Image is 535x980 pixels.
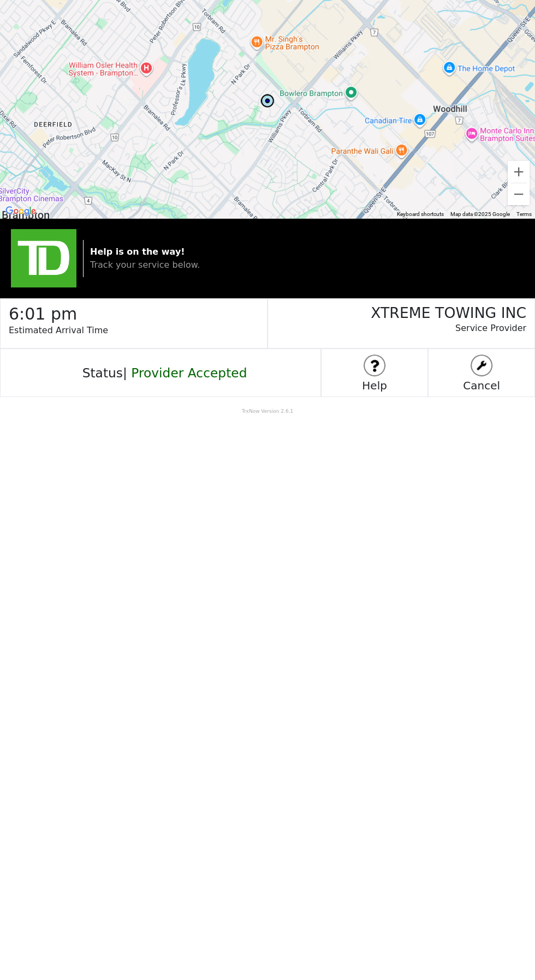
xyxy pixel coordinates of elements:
[3,204,39,218] img: Google
[397,211,444,218] button: Keyboard shortcuts
[74,365,247,381] h4: Status |
[90,260,200,270] span: Track your service below.
[508,183,530,205] button: Zoom out
[322,379,427,392] h5: Help
[450,211,510,217] span: Map data ©2025 Google
[9,299,267,324] h2: 6:01 pm
[365,356,384,375] img: logo stuff
[131,365,247,381] span: Provider Accepted
[508,161,530,183] button: Zoom in
[90,246,185,257] strong: Help is on the way!
[516,211,532,217] a: Terms (opens in new tab)
[472,356,491,375] img: logo stuff
[9,324,267,348] p: Estimated Arrival Time
[429,379,534,392] h5: Cancel
[268,322,526,346] p: Service Provider
[11,229,76,287] img: trx now logo
[268,299,526,322] h3: XTREME TOWING INC
[3,204,39,218] a: Open this area in Google Maps (opens a new window)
